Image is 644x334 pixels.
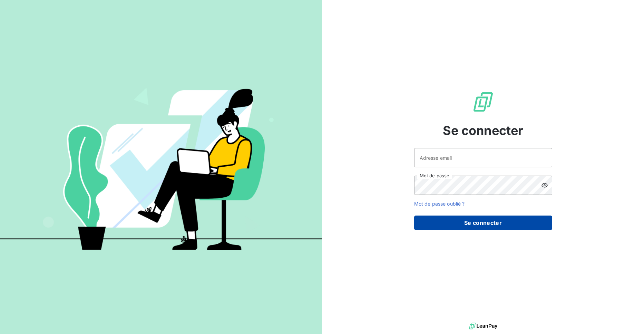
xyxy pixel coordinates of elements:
[414,201,465,207] a: Mot de passe oublié ?
[472,91,494,113] img: Logo LeanPay
[414,216,552,230] button: Se connecter
[443,121,524,140] span: Se connecter
[414,148,552,167] input: placeholder
[469,321,497,331] img: logo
